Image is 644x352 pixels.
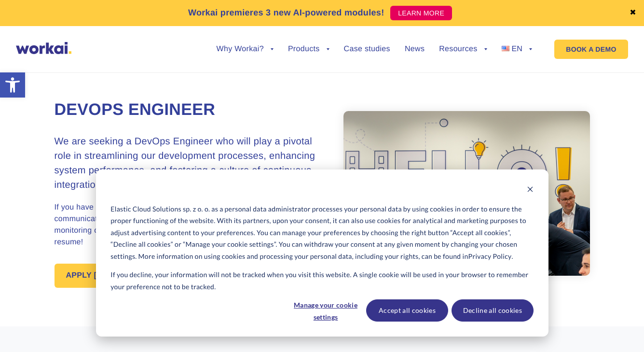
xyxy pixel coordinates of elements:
div: Cookie banner [96,169,548,337]
a: News [405,45,425,53]
a: LEARN MORE [390,6,452,20]
p: If you have a strong passion for modern technology, excellent communication skills, and feel comf... [55,202,322,248]
a: Privacy Policy [468,251,512,263]
button: Accept all cookies [366,299,448,322]
button: Decline all cookies [452,299,534,322]
p: Workai premieres 3 new AI-powered modules! [188,6,384,19]
a: Case studies [344,45,390,53]
a: BOOK A DEMO [554,40,628,59]
a: ✖ [630,9,636,17]
a: Why Workai? [217,45,274,53]
a: Products [288,45,329,53]
p: Elastic Cloud Solutions sp. z o. o. as a personal data administrator processes your personal data... [110,203,533,263]
p: If you decline, your information will not be tracked when you visit this website. A single cookie... [110,269,533,293]
a: APPLY [DATE]! [55,264,135,288]
a: Resources [439,45,487,53]
h3: We are seeking a DevOps Engineer who will play a pivotal role in streamlining our development pro... [55,134,322,192]
button: Dismiss cookie banner [527,184,534,197]
span: EN [511,45,522,53]
h1: DevOps Engineer [55,99,322,121]
button: Manage your cookie settings [288,299,363,322]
